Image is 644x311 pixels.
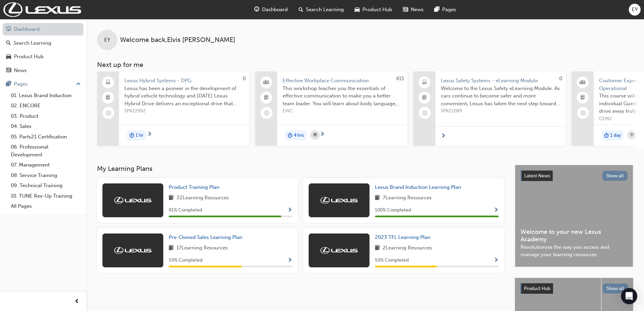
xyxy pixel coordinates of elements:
[580,93,585,102] span: booktick-icon
[104,36,110,44] span: EY
[264,93,269,102] span: booktick-icon
[362,6,392,14] span: Product Hub
[169,184,219,190] span: Product Training Plan
[76,80,81,89] span: up-icon
[6,68,11,74] span: news-icon
[14,80,28,88] div: Pages
[3,78,84,90] button: Pages
[254,5,259,14] span: guage-icon
[264,110,270,116] span: learningRecordVerb_NONE-icon
[398,3,429,17] a: news-iconNews
[603,284,628,293] button: Show all
[169,183,222,191] a: Product Training Plan
[441,133,446,139] span: next-icon
[176,194,229,202] span: 32 Learning Resources
[8,111,84,121] a: 03. Product
[441,85,560,108] span: Welcome to the Lexus Safety eLearning Module. As cars continue to become safer and more convenien...
[349,3,398,17] a: car-iconProduct Hub
[287,256,292,265] button: Show Progress
[494,258,499,264] span: Show Progress
[249,3,293,17] a: guage-iconDashboard
[14,67,27,74] div: News
[637,132,642,138] span: next-icon
[120,36,235,44] span: Welcome back , Elvis [PERSON_NAME]
[520,283,628,294] a: Product HubShow all
[320,197,358,204] img: Trak
[169,257,202,264] span: 59 % Completed
[147,132,152,138] span: next-icon
[604,131,609,140] span: duration-icon
[375,206,411,214] span: 100 % Completed
[429,3,461,17] a: pages-iconPages
[3,2,81,17] img: Trak
[176,244,228,252] span: 17 Learning Resources
[320,247,358,254] img: Trak
[124,85,244,108] span: Lexus has been a pioneer in the development of hybrid vehicle technology and [DATE] Lexus Hybrid ...
[610,132,621,139] span: 1 day
[264,78,269,87] span: people-icon
[6,26,11,32] span: guage-icon
[422,110,428,116] span: learningRecordVerb_NONE-icon
[621,288,637,304] div: Open Intercom Messenger
[8,121,84,132] a: 04. Sales
[86,61,644,69] h3: Next up for me
[8,180,84,191] a: 09. Technical Training
[3,22,84,78] button: DashboardSearch LearningProduct HubNews
[6,54,11,60] span: car-icon
[515,165,633,267] a: Latest NewsShow allWelcome to your new Lexus AcademyRevolutionise the way you access and manage y...
[434,5,439,14] span: pages-icon
[580,110,586,116] span: learningRecordVerb_NONE-icon
[602,171,628,181] button: Show all
[124,77,244,85] span: Lexus Hybrid Systems - DPG
[287,258,292,264] span: Show Progress
[422,93,427,102] span: booktick-icon
[8,160,84,170] a: 07. Management
[524,286,550,291] span: Product Hub
[375,244,380,252] span: book-icon
[169,234,245,241] a: Pre-Owned Sales Learning Plan
[441,77,560,85] span: Lexus Safety Systems - eLearning Module
[129,131,134,140] span: duration-icon
[524,173,550,179] span: Latest News
[283,85,402,108] span: This workshop teaches you the essentials of effective communication to make you a better team lea...
[630,131,634,139] span: calendar-icon
[288,131,292,140] span: duration-icon
[494,207,499,214] span: Show Progress
[494,256,499,265] button: Show Progress
[169,194,174,202] span: book-icon
[3,37,84,49] a: Search Learning
[383,194,432,202] span: 7 Learning Resources
[422,78,427,87] span: laptop-icon
[262,6,288,14] span: Dashboard
[375,234,433,241] a: 2023 TFL Learning Plan
[97,71,249,146] a: 0Lexus Hybrid Systems - DPGLexus has been a pioneer in the development of hybrid vehicle technolo...
[106,78,111,87] span: laptop-icon
[306,6,344,14] span: Search Learning
[559,75,562,82] span: 0
[375,184,461,190] span: Lexus Brand Induction Learning Plan
[8,90,84,101] a: 01. Lexus Brand Induction
[287,207,292,214] span: Show Progress
[442,6,456,14] span: Pages
[294,132,304,139] span: 4 hrs
[8,170,84,181] a: 08. Service Training
[8,132,84,142] a: 05. Parts21 Certification
[243,75,246,82] span: 0
[441,107,560,115] span: SPK22089
[114,247,151,254] img: Trak
[521,243,627,259] span: Revolutionise the way you access and manage your learning resources.
[494,206,499,215] button: Show Progress
[375,234,430,240] span: 2023 TFL Learning Plan
[3,23,84,36] a: Dashboard
[521,228,627,243] span: Welcome to your new Lexus Academy
[169,234,242,240] span: Pre-Owned Sales Learning Plan
[114,197,151,204] img: Trak
[124,107,244,115] span: SPK22092
[8,101,84,111] a: 02. ENCORE
[8,142,84,160] a: 06. Professional Development
[97,165,504,173] h3: My Learning Plans
[375,194,380,202] span: book-icon
[255,71,407,146] a: 415Effective Workplace CommunicationThis workshop teaches you the essentials of effective communi...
